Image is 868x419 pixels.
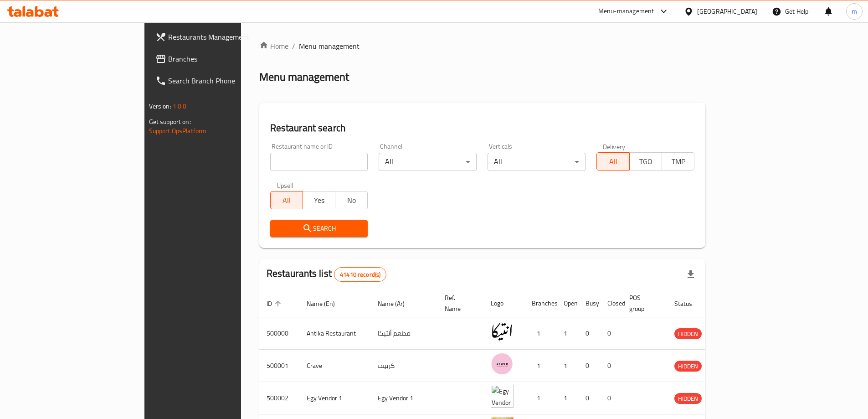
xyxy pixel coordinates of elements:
button: Yes [303,191,335,209]
th: Logo [483,290,524,317]
th: Busy [578,290,600,317]
td: 1 [524,317,556,350]
span: ID [267,298,284,309]
td: 0 [600,382,622,414]
img: Egy Vendor 1 [491,385,514,408]
span: No [339,194,364,207]
nav: breadcrumb [259,41,706,52]
button: TMP [662,152,694,171]
td: 0 [600,317,622,350]
div: HIDDEN [674,393,702,404]
span: POS group [629,292,656,314]
span: Yes [307,194,332,207]
td: 1 [556,382,578,414]
td: كرييف [370,350,437,382]
th: Closed [600,290,622,317]
span: Search [277,223,361,234]
td: Egy Vendor 1 [370,382,437,414]
label: Delivery [603,143,626,150]
td: 1 [556,350,578,382]
td: Egy Vendor 1 [299,382,370,414]
div: HIDDEN [674,328,702,339]
td: 0 [600,350,622,382]
span: Menu management [299,41,360,52]
span: TGO [633,155,658,168]
th: Branches [524,290,556,317]
span: Restaurants Management [168,31,282,42]
a: Support.OpsPlatform [149,125,207,137]
th: Open [556,290,578,317]
span: All [274,194,299,207]
div: Menu-management [598,6,654,17]
span: Ref. Name [445,292,473,314]
td: 1 [556,317,578,350]
td: 1 [524,382,556,414]
label: Upsell [277,182,293,188]
h2: Restaurants list [267,267,387,282]
div: Export file [680,264,702,285]
span: 1.0.0 [173,100,187,112]
a: Branches [148,48,289,70]
button: No [335,191,368,209]
h2: Restaurant search [270,121,695,135]
span: All [601,155,626,168]
td: 0 [578,350,600,382]
div: All [488,153,586,171]
button: All [596,152,629,171]
li: / [292,41,295,52]
span: HIDDEN [674,361,702,372]
button: Search [270,220,368,237]
span: TMP [666,155,691,168]
td: 1 [524,350,556,382]
input: Search for restaurant name or ID.. [270,153,368,171]
span: HIDDEN [674,329,702,339]
button: TGO [629,152,662,171]
span: Search Branch Phone [168,75,282,86]
span: Branches [168,53,282,64]
td: 0 [578,317,600,350]
button: All [270,191,303,209]
img: Crave [491,352,514,375]
span: Name (Ar) [378,298,416,309]
div: All [379,153,477,171]
span: Status [674,298,704,309]
span: HIDDEN [674,393,702,404]
td: Crave [299,350,370,382]
span: Name (En) [307,298,347,309]
td: Antika Restaurant [299,317,370,350]
span: Get support on: [149,116,191,128]
h2: Menu management [259,70,349,84]
span: m [852,6,857,16]
div: Total records count [334,267,386,282]
span: 41410 record(s) [334,270,386,279]
img: Antika Restaurant [491,320,514,343]
div: [GEOGRAPHIC_DATA] [697,6,757,16]
td: 0 [578,382,600,414]
a: Search Branch Phone [148,70,289,92]
span: Version: [149,100,171,112]
td: مطعم أنتيكا [370,317,437,350]
a: Restaurants Management [148,26,289,48]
